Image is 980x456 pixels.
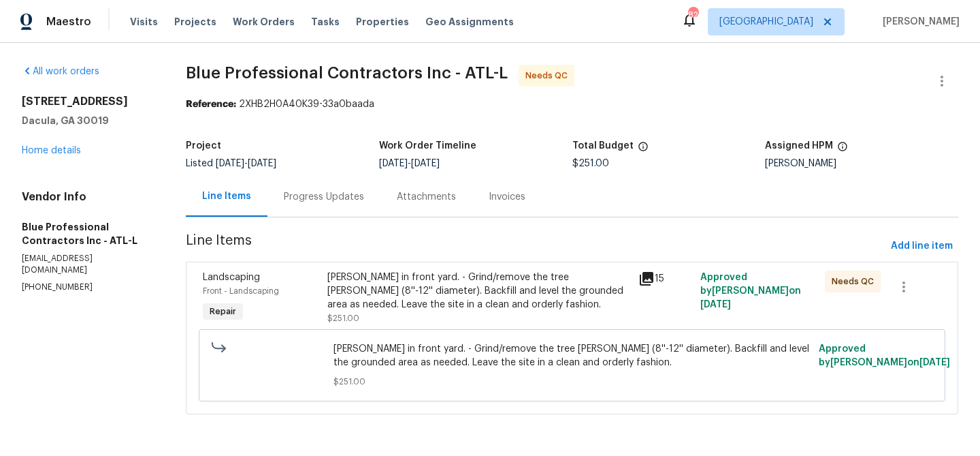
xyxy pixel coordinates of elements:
span: [PERSON_NAME] [877,15,960,29]
span: Tasks [311,17,340,27]
span: [DATE] [700,300,731,309]
div: Invoices [489,190,525,204]
h2: [STREET_ADDRESS] [22,95,153,108]
h5: Blue Professional Contractors Inc - ATL-L [22,220,153,247]
h5: Total Budget [572,141,634,151]
span: $251.00 [572,159,609,168]
span: Projects [174,15,216,29]
span: Needs QC [525,69,573,82]
a: Home details [22,146,81,155]
span: Needs QC [832,275,879,288]
span: - [379,159,440,168]
span: The hpm assigned to this work order. [837,141,848,159]
span: Front - Landscaping [203,287,279,295]
p: [EMAIL_ADDRESS][DOMAIN_NAME] [22,253,153,276]
span: $251.00 [327,314,359,322]
span: - [216,159,276,168]
div: Line Items [202,189,251,203]
span: Line Items [186,234,885,259]
span: Work Orders [233,15,295,29]
h5: Work Order Timeline [379,141,476,151]
button: Add line item [885,234,958,259]
p: [PHONE_NUMBER] [22,282,153,293]
a: All work orders [22,67,99,76]
b: Reference: [186,100,236,109]
span: $251.00 [333,375,811,389]
span: [PERSON_NAME] in front yard. - Grind/remove the tree [PERSON_NAME] (8''-12'' diameter). Backfill ... [333,342,811,369]
h5: Project [186,141,221,151]
span: Blue Professional Contractors Inc - ATL-L [186,65,508,81]
span: Add line item [891,238,953,255]
span: Repair [204,305,242,318]
span: [DATE] [379,159,408,168]
h5: Assigned HPM [765,141,833,151]
div: 2XHB2H0A40K39-33a0baada [186,97,958,111]
span: Properties [356,15,409,29]
span: [DATE] [216,159,244,168]
span: The total cost of line items that have been proposed by Opendoor. This sum includes line items th... [638,141,649,159]
h4: Vendor Info [22,190,153,204]
span: Approved by [PERSON_NAME] on [700,273,801,309]
span: Listed [186,159,276,168]
span: [DATE] [411,159,440,168]
div: Progress Updates [284,190,364,204]
div: Attachments [397,190,456,204]
span: Maestro [46,15,91,29]
span: [DATE] [248,159,276,168]
span: [GEOGRAPHIC_DATA] [719,15,813,29]
div: [PERSON_NAME] [765,159,958,168]
span: Landscaping [203,273,260,282]
div: 15 [638,271,692,287]
span: [DATE] [919,358,950,367]
div: 82 [688,8,698,22]
span: Approved by [PERSON_NAME] on [819,344,950,367]
div: [PERSON_NAME] in front yard. - Grind/remove the tree [PERSON_NAME] (8''-12'' diameter). Backfill ... [327,271,630,311]
span: Geo Assignments [425,15,514,29]
span: Visits [130,15,158,29]
h5: Dacula, GA 30019 [22,114,153,127]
